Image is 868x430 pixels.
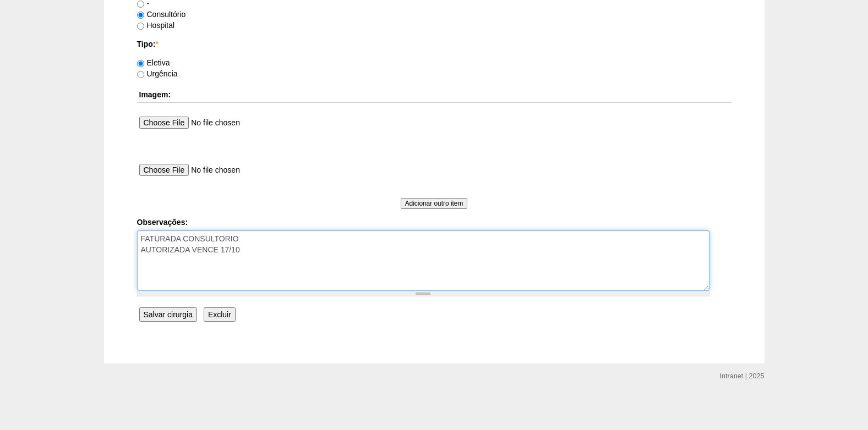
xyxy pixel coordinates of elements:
input: Excluir [204,307,236,322]
label: Urgência [137,69,178,78]
input: Urgência [137,71,144,78]
input: - [137,1,144,8]
label: Observações: [137,217,731,228]
div: Intranet | 2025 [720,371,765,382]
label: Hospital [137,21,175,30]
th: Imagem: [137,87,731,103]
label: Tipo: [137,38,731,49]
input: Consultório [137,12,144,19]
input: Hospital [137,23,144,30]
input: Salvar cirurgia [139,307,197,322]
input: Adicionar outro item [401,198,468,209]
label: Consultório [137,10,186,19]
span: Este campo é obrigatório. [155,40,158,48]
label: Eletiva [137,58,170,67]
textarea: FATURADA CONSULTORIO AUTORIZADA VALIDADE GUIA 07/09- PRECISA REVALIDAR [137,230,709,291]
input: Eletiva [137,60,144,67]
